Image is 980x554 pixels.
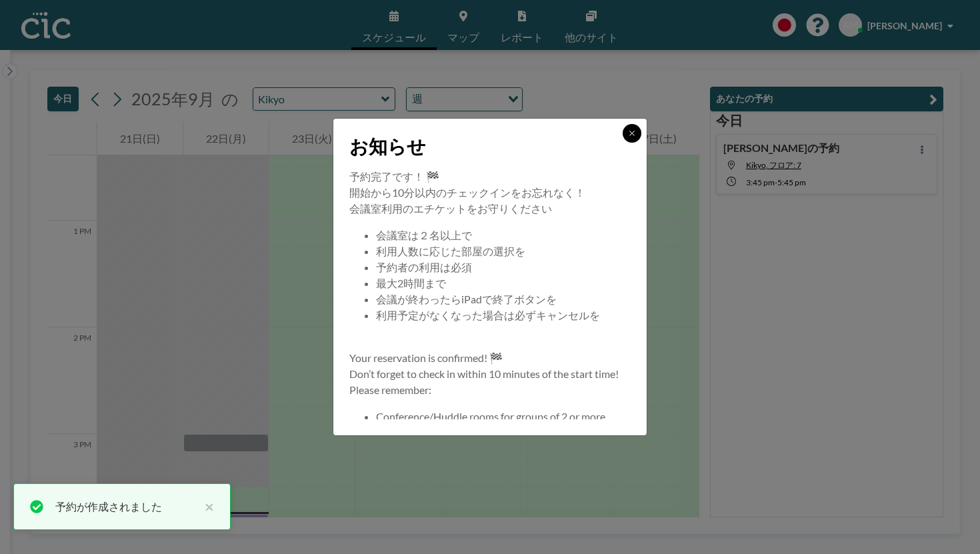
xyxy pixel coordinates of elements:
[376,261,472,273] span: 予約者の利用は必須
[349,367,619,380] span: Don’t forget to check in within 10 minutes of the start time!
[349,186,585,199] span: 開始から10分以内のチェックインをお忘れなく！
[349,135,426,158] span: お知らせ
[376,277,446,289] span: 最大2時間まで
[349,351,503,364] span: Your reservation is confirmed! 🏁
[349,170,439,183] span: 予約完了です！ 🏁
[376,229,472,241] span: 会議室は２名以上で
[376,309,600,321] span: 利用予定がなくなった場合は必ずキャンセルを
[55,499,198,515] div: 予約が作成されました
[376,245,525,257] span: 利用人数に応じた部屋の選択を
[376,410,605,423] span: Conference/Huddle rooms for groups of 2 or more
[198,499,214,515] button: close
[349,383,431,396] span: Please remember:
[349,202,552,215] span: 会議室利用のエチケットをお守りください
[376,293,557,305] span: 会議が終わったらiPadで終了ボタンを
